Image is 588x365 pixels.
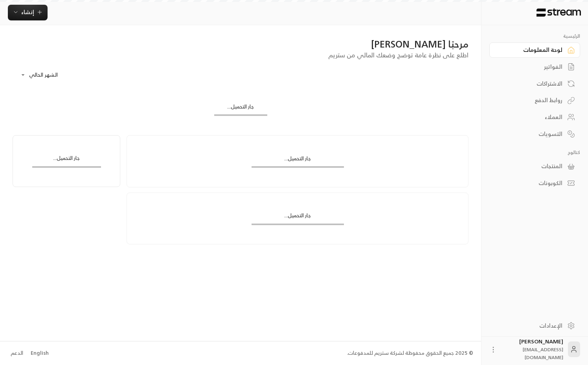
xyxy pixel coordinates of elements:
[499,130,562,138] div: التسويات
[489,176,580,191] a: الكوبونات
[489,76,580,91] a: الاشتراكات
[489,159,580,174] a: المنتجات
[252,212,344,223] div: جار التحميل...
[347,349,473,357] div: © 2025 جميع الحقوق محفوظة لشركة ستريم للمدفوعات.
[499,46,562,54] div: لوحة المعلومات
[214,103,267,114] div: جار التحميل...
[499,113,562,121] div: العملاء
[499,96,562,104] div: روابط الدفع
[21,7,34,17] span: إنشاء
[489,33,580,39] p: الرئيسية
[489,126,580,141] a: التسويات
[17,65,75,85] div: الشهر الحالي
[489,318,580,333] a: الإعدادات
[252,155,344,166] div: جار التحميل...
[499,63,562,71] div: الفواتير
[499,322,562,330] div: الإعدادات
[489,149,580,156] p: كتالوج
[499,80,562,88] div: الاشتراكات
[523,345,563,361] span: [EMAIL_ADDRESS][DOMAIN_NAME]
[32,154,101,166] div: جار التحميل...
[489,59,580,75] a: الفواتير
[489,110,580,125] a: العملاء
[328,50,469,61] span: اطلع على نظرة عامة توضح وضعك المالي من ستريم
[536,8,582,17] img: Logo
[502,337,563,361] div: [PERSON_NAME]
[489,42,580,58] a: لوحة المعلومات
[8,346,26,360] a: الدعم
[13,38,469,50] div: مرحبًا [PERSON_NAME]
[499,179,562,187] div: الكوبونات
[8,5,48,20] button: إنشاء
[499,162,562,170] div: المنتجات
[31,349,49,357] div: English
[489,93,580,108] a: روابط الدفع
